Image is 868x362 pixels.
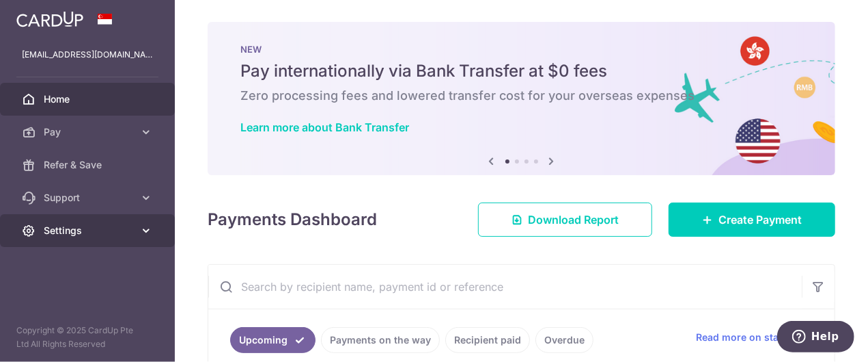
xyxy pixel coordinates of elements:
span: Pay [44,125,134,139]
span: Settings [44,224,134,237]
a: Create Payment [669,203,835,237]
a: Payments on the way [321,327,440,353]
a: Learn more about Bank Transfer [240,120,409,134]
span: Download Report [528,211,619,228]
span: Home [44,92,134,106]
span: Create Payment [718,211,802,228]
span: Refer & Save [44,158,134,172]
input: Search by recipient name, payment id or reference [208,265,802,309]
h5: Pay internationally via Bank Transfer at $0 fees [240,60,802,82]
h4: Payments Dashboard [208,207,377,232]
img: Bank transfer banner [208,22,835,175]
iframe: Opens a widget where you can find more information [776,321,854,355]
p: [EMAIL_ADDRESS][DOMAIN_NAME] [22,48,153,62]
img: CardUp [16,11,83,27]
span: Support [44,191,134,205]
span: Read more on statuses [696,331,804,344]
a: Overdue [535,327,593,353]
a: Recipient paid [445,327,530,353]
a: Read more on statuses [696,331,818,344]
a: Download Report [478,203,652,237]
p: NEW [240,44,802,55]
h6: Zero processing fees and lowered transfer cost for your overseas expenses [240,88,802,104]
a: Upcoming [230,327,316,353]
